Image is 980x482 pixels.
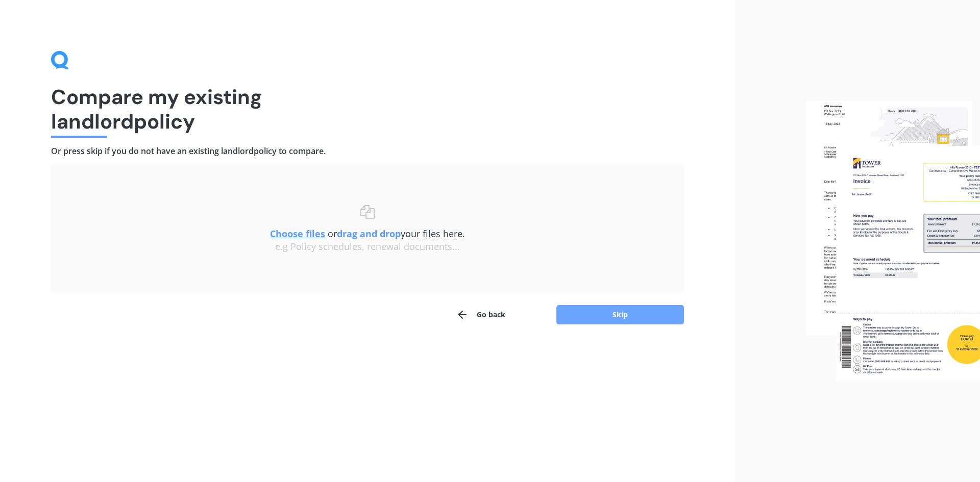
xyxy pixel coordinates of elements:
button: Go back [456,305,505,325]
img: files.webp [806,101,980,382]
div: e.g Policy schedules, renewal documents... [71,241,664,252]
b: drag and drop [337,227,401,240]
h1: Compare my existing landlord policy [51,85,684,134]
span: or your files here. [270,227,465,240]
h4: Or press skip if you do not have an existing landlord policy to compare. [51,146,684,157]
button: Skip [556,305,684,324]
u: Choose files [270,227,325,240]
